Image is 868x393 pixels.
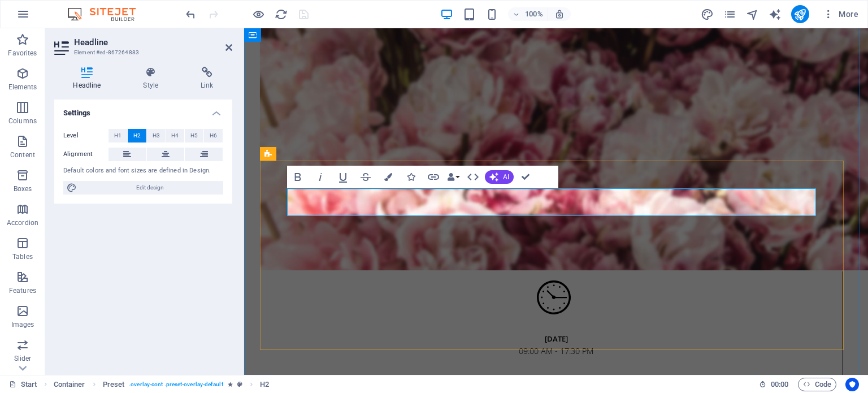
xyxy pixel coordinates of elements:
[210,129,217,142] span: H6
[182,67,232,90] h4: Link
[108,129,127,142] button: H1
[769,8,782,21] i: AI Writer
[746,7,759,21] button: navigator
[445,166,461,188] button: Data Bindings
[260,378,269,391] span: Click to select. Double-click to edit
[823,8,858,20] span: More
[54,378,270,391] nav: breadcrumb
[128,129,146,142] button: H2
[332,166,354,188] button: Underline (Ctrl+U)
[310,166,331,188] button: Italic (Ctrl+I)
[12,252,33,261] p: Tables
[63,148,108,161] label: Alignment
[185,129,203,142] button: H5
[133,129,141,142] span: H2
[485,170,514,184] button: AI
[63,181,223,195] button: Edit design
[818,5,863,23] button: More
[80,181,220,195] span: Edit design
[515,166,536,188] button: Confirm (Ctrl+⏎)
[147,129,166,142] button: H3
[759,378,789,391] h6: Session time
[274,7,288,21] button: reload
[400,166,422,188] button: Icons
[8,116,37,126] p: Columns
[204,129,223,142] button: H6
[237,381,242,387] i: This element is a customizable preset
[14,354,32,363] p: Slider
[287,166,309,188] button: Bold (Ctrl+B)
[103,378,125,391] span: Click to select. Double-click to edit
[701,8,714,21] i: Design (Ctrl+Alt+Y)
[129,378,223,391] span: . overlay-cont .preset-overlay-default
[723,8,736,21] i: Pages (Ctrl+Alt+S)
[554,9,565,19] i: On resize automatically adjust zoom level to fit chosen device.
[9,286,36,295] p: Features
[124,67,182,90] h4: Style
[63,129,108,142] label: Level
[798,378,836,391] button: Code
[793,8,806,21] i: Publish
[184,8,197,21] i: Undo: Edit headline (Ctrl+Z)
[769,7,782,21] button: text_generator
[184,7,197,21] button: undo
[462,166,484,188] button: HTML
[74,37,232,47] h2: Headline
[9,378,37,391] a: Click to cancel selection. Double-click to open Pages
[503,174,509,180] span: AI
[771,378,788,391] span: 00 00
[65,7,150,21] img: Editor Logo
[54,67,124,90] h4: Headline
[377,166,399,188] button: Colors
[251,7,265,21] button: Click here to leave preview mode and continue editing
[779,380,780,388] span: :
[525,7,543,21] h6: 100%
[63,166,223,176] div: Default colors and font sizes are defined in Design.
[10,150,35,159] p: Content
[153,129,160,142] span: H3
[508,7,548,21] button: 100%
[114,129,121,142] span: H1
[171,129,179,142] span: H4
[355,166,376,188] button: Strikethrough
[190,129,198,142] span: H5
[701,7,714,21] button: design
[166,129,185,142] button: H4
[803,378,831,391] span: Code
[791,5,809,23] button: publish
[54,378,85,391] span: Click to select. Double-click to edit
[228,381,233,387] i: Element contains an animation
[423,166,444,188] button: Link
[8,49,37,58] p: Favorites
[723,7,737,21] button: pages
[845,378,859,391] button: Usercentrics
[14,184,32,193] p: Boxes
[11,320,34,329] p: Images
[7,218,38,227] p: Accordion
[746,8,759,21] i: Navigator
[74,47,210,58] h3: Element #ed-867264883
[54,100,232,120] h4: Settings
[8,83,37,92] p: Elements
